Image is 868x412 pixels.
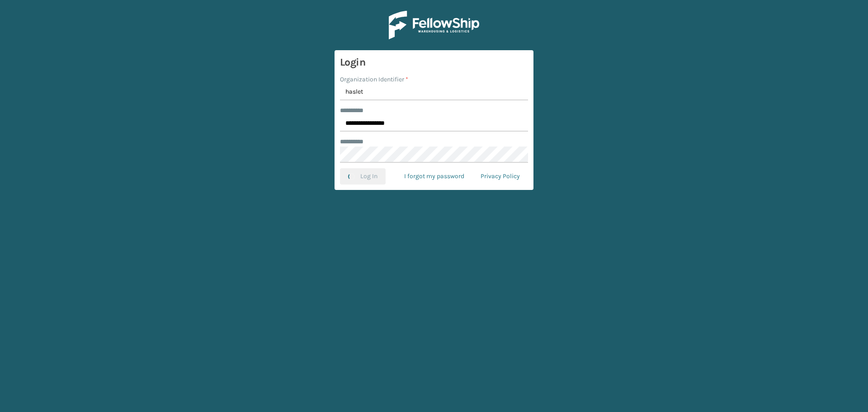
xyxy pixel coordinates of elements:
[340,168,386,185] button: Log In
[340,56,528,69] h3: Login
[340,75,408,84] label: Organization Identifier
[396,168,472,185] a: I forgot my password
[472,168,528,185] a: Privacy Policy
[389,11,479,39] img: Logo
